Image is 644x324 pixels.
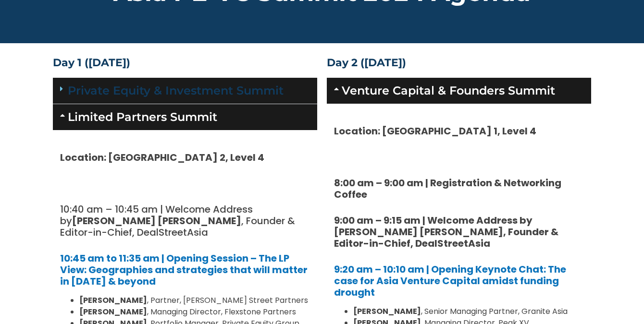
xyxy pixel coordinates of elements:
strong: Location: [GEOGRAPHIC_DATA] 2, Level 4 [60,151,264,164]
strong: 9:00 am – 9:15 am | Welcome Address by [PERSON_NAME] [PERSON_NAME], Founder & Editor-in-Chief, De... [334,214,558,250]
h4: Day 1 ([DATE]) [53,58,317,68]
h5: 10:40 am – 10:45 am | Welcome Address by , Founder & Editor-in-Chief, DealStreetAsia [60,204,310,238]
a: Private Equity & Investment Summit [68,84,284,97]
strong: [PERSON_NAME] [353,306,421,317]
strong: [PERSON_NAME] [79,306,147,317]
strong: [PERSON_NAME] [79,295,147,306]
li: , Senior Managing Partner, Granite Asia [353,306,584,317]
strong: [PERSON_NAME] [PERSON_NAME] [72,214,241,228]
li: , Managing Director, Flexstone Partners [79,306,310,318]
li: , Partner, [PERSON_NAME] Street Partners [79,295,310,306]
a: 10:45 am to 11:35 am | Opening Session – The LP View: Geographies and strategies that will matter... [60,252,308,288]
a: 9:20 am – 10:10 am | Opening Keynote Chat: The case for Asia Venture Capital amidst funding drought [334,263,566,299]
h4: Day 2 ([DATE]) [327,58,591,68]
a: Limited Partners Summit [68,110,217,124]
a: Venture Capital & Founders​ Summit [342,84,555,97]
strong: Location: [GEOGRAPHIC_DATA] 1, Level 4 [334,124,536,138]
strong: 8:00 am – 9:00 am | Registration & Networking Coffee [334,176,561,201]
